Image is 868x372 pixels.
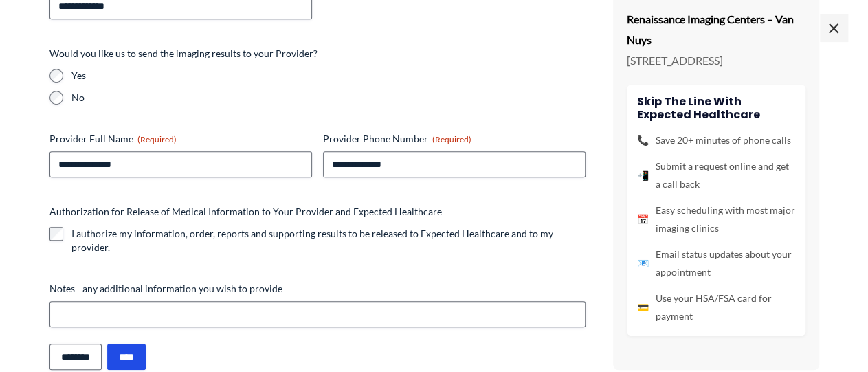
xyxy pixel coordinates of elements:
[49,47,318,61] legend: Would you like us to send the imaging results to your Provider?
[49,282,586,296] label: Notes - any additional information you wish to provide
[637,254,649,272] span: 📧
[637,157,795,193] li: Submit a request online and get a call back
[637,298,649,316] span: 💳
[432,134,471,144] span: (Required)
[71,69,586,83] label: Yes
[637,166,649,184] span: 📲
[627,9,805,50] p: Renaissance Imaging Centers – Van Nuys
[49,205,442,219] legend: Authorization for Release of Medical Information to Your Provider and Expected Healthcare
[637,210,649,228] span: 📅
[323,132,586,146] label: Provider Phone Number
[71,227,586,254] label: I authorize my information, order, reports and supporting results to be released to Expected Heal...
[637,94,795,120] h4: Skip the line with Expected Healthcare
[637,201,795,237] li: Easy scheduling with most major imaging clinics
[627,50,805,71] p: [STREET_ADDRESS]
[137,134,177,144] span: (Required)
[49,132,312,146] label: Provider Full Name
[71,91,586,105] label: No
[637,131,649,149] span: 📞
[820,14,847,41] span: ×
[637,131,795,149] li: Save 20+ minutes of phone calls
[637,245,795,281] li: Email status updates about your appointment
[637,289,795,325] li: Use your HSA/FSA card for payment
